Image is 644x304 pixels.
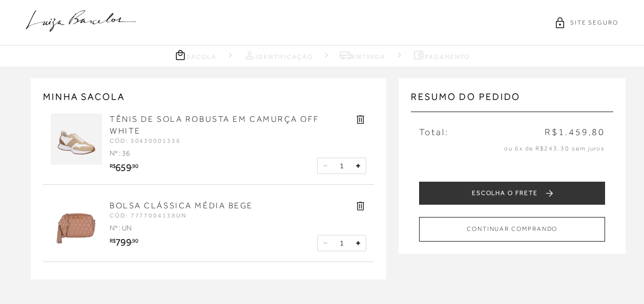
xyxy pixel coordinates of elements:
[545,126,605,139] span: R$1.459,80
[174,49,217,61] a: Sacola
[419,217,605,241] button: CONTINUAR COMPRANDO
[110,212,186,219] span: CÓD: 7777004138UN
[419,126,448,139] span: Total:
[411,91,613,112] h3: Resumo do pedido
[340,49,386,61] a: Entrega
[110,224,132,232] span: Nº : UN
[570,18,618,27] span: SITE SEGURO
[110,149,130,157] span: Nº : 36
[412,49,469,61] a: Pagamento
[51,114,102,165] img: TÊNIS DE SOLA ROBUSTA EM CAMURÇA OFF WHITE
[243,49,313,61] a: Identificação
[110,115,319,135] a: TÊNIS DE SOLA ROBUSTA EM CAMURÇA OFF WHITE
[419,144,605,153] p: ou 6x de R$243,30 sem juros
[340,161,344,170] span: 1
[43,91,374,103] h2: MINHA SACOLA
[110,137,181,144] span: CÓD: 50430001336
[419,182,605,205] button: ESCOLHA O FRETE
[340,238,344,248] span: 1
[51,200,102,251] img: BOLSA CLÁSSICA MÉDIA BEGE
[110,201,253,210] a: BOLSA CLÁSSICA MÉDIA BEGE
